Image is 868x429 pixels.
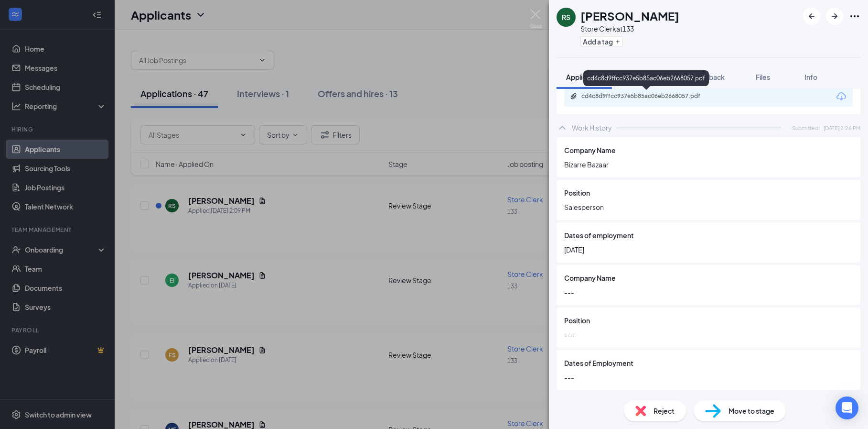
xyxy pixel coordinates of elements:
[615,39,621,44] svg: Plus
[729,406,774,416] span: Move to stage
[564,145,616,155] span: Company Name
[836,396,858,419] div: Open Intercom Messenger
[580,24,679,33] div: Store Clerk at 133
[564,358,633,368] span: Dates of Employment
[580,8,679,24] h1: [PERSON_NAME]
[803,8,820,25] button: ArrowLeftNew
[756,73,770,81] span: Files
[572,123,612,132] div: Work History
[792,124,820,132] span: Submitted:
[824,124,860,132] span: [DATE] 2:26 PM
[583,70,709,86] div: cd4c8d9ffcc937e5b85ac06eb2668057.pdf
[564,187,590,198] span: Position
[564,230,634,241] span: Dates of employment
[564,159,853,170] span: Bizarre Bazaar
[826,8,843,25] button: ArrowRight
[564,287,853,297] span: ---
[564,273,616,283] span: Company Name
[564,244,853,255] span: [DATE]
[654,406,675,416] span: Reject
[564,372,853,383] span: ---
[566,73,602,81] span: Application
[564,330,853,340] span: ---
[804,73,817,81] span: Info
[570,92,578,100] svg: Paperclip
[806,11,817,22] svg: ArrowLeftNew
[557,122,568,133] svg: ChevronUp
[564,315,590,326] span: Position
[849,11,860,22] svg: Ellipses
[580,36,623,46] button: PlusAdd a tag
[562,12,570,22] div: RS
[581,92,715,100] div: cd4c8d9ffcc937e5b85ac06eb2668057.pdf
[564,202,853,212] span: Salesperson
[570,92,725,101] a: Paperclipcd4c8d9ffcc937e5b85ac06eb2668057.pdf
[829,11,840,22] svg: ArrowRight
[836,91,847,102] svg: Download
